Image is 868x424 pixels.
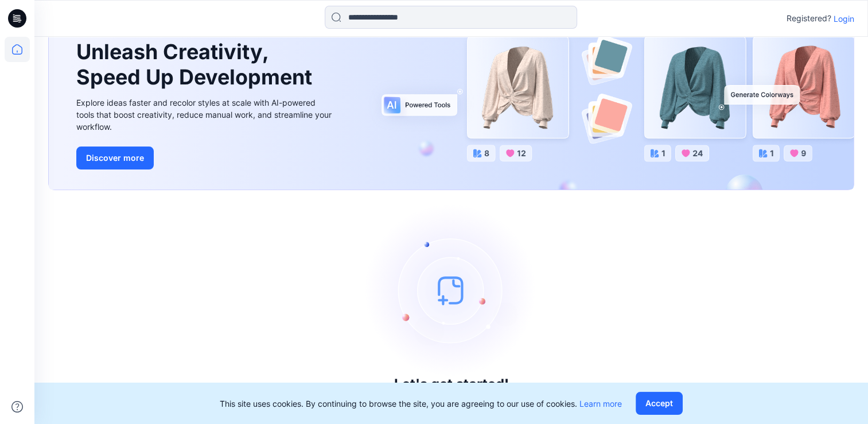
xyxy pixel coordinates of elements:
img: empty-state-image.svg [365,204,538,376]
button: Accept [636,392,683,415]
p: Login [834,13,854,25]
h3: Let's get started! [394,376,509,392]
div: Explore ideas faster and recolor styles at scale with AI-powered tools that boost creativity, red... [76,97,334,133]
button: Discover more [76,147,154,169]
a: Learn more [579,399,622,408]
h1: Unleash Creativity, Speed Up Development [76,40,317,89]
a: Discover more [76,147,334,169]
p: Registered? [787,11,831,25]
p: This site uses cookies. By continuing to browse the site, you are agreeing to our use of cookies. [220,398,622,410]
